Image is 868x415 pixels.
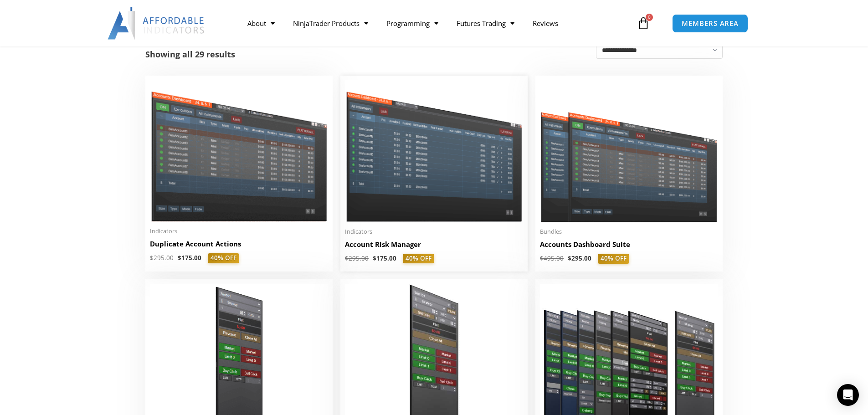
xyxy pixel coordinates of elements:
[345,240,523,254] a: Account Risk Manager
[345,240,523,249] h2: Account Risk Manager
[178,254,201,262] bdi: 175.00
[596,42,723,59] select: Shop order
[345,254,369,262] bdi: 295.00
[540,80,718,222] img: Accounts Dashboard Suite
[540,254,544,262] span: $
[150,239,328,249] h2: Duplicate Account Actions
[540,240,718,254] a: Accounts Dashboard Suite
[524,13,567,34] a: Reviews
[145,50,235,58] p: Showing all 29 results
[284,13,377,34] a: NinjaTrader Products
[568,254,571,262] span: $
[150,239,328,253] a: Duplicate Account Actions
[447,13,524,34] a: Futures Trading
[345,254,349,262] span: $
[540,240,718,249] h2: Accounts Dashboard Suite
[646,14,653,21] span: 0
[682,20,739,27] span: MEMBERS AREA
[150,227,328,235] span: Indicators
[150,80,328,222] img: Duplicate Account Actions
[598,254,629,264] span: 40% OFF
[568,254,591,262] bdi: 295.00
[672,14,748,33] a: MEMBERS AREA
[345,228,523,236] span: Indicators
[150,254,154,262] span: $
[403,254,434,264] span: 40% OFF
[373,254,376,262] span: $
[540,228,718,236] span: Bundles
[150,254,174,262] bdi: 295.00
[377,13,447,34] a: Programming
[208,253,239,263] span: 40% OFF
[108,7,205,40] img: LogoAI | Affordable Indicators – NinjaTrader
[623,10,663,36] a: 0
[178,254,181,262] span: $
[238,13,284,34] a: About
[345,80,523,222] img: Account Risk Manager
[373,254,396,262] bdi: 175.00
[540,254,564,262] bdi: 495.00
[837,384,859,406] div: Open Intercom Messenger
[238,13,635,34] nav: Menu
